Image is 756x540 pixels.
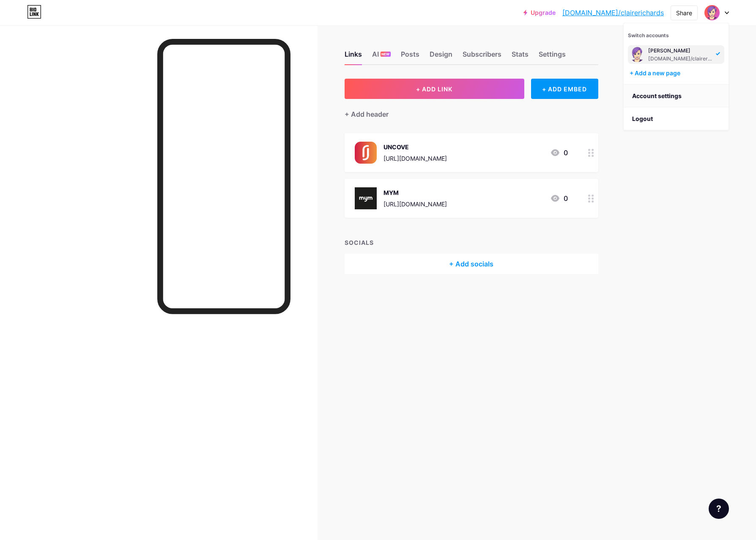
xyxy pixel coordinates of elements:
div: + ADD EMBED [531,79,598,99]
div: [URL][DOMAIN_NAME] [383,200,447,208]
a: Account settings [624,85,729,107]
span: + ADD LINK [416,85,452,93]
div: [PERSON_NAME] [648,47,713,54]
div: 0 [550,193,568,203]
div: 0 [550,148,568,158]
div: AI [372,49,391,64]
div: Links [345,49,362,64]
img: UNCOVE [355,142,377,164]
button: + ADD LINK [345,79,524,99]
span: Switch accounts [628,32,669,38]
div: MYM [383,188,447,197]
li: Logout [624,107,729,130]
div: + Add header [345,109,389,119]
div: [URL][DOMAIN_NAME] [383,154,447,163]
div: SOCIALS [345,238,598,247]
img: princessclarabella [705,6,719,19]
a: Upgrade [523,9,556,16]
div: [DOMAIN_NAME]/clairerichards [648,55,713,62]
div: Posts [401,49,419,64]
div: Share [676,8,692,17]
span: NEW [381,52,389,57]
div: + Add socials [345,254,598,274]
div: Design [430,49,452,64]
a: [DOMAIN_NAME]/clairerichards [562,8,664,18]
img: princessclarabella [630,47,645,62]
div: Subscribers [463,49,501,64]
div: UNCOVE [383,143,447,151]
div: Stats [512,49,529,64]
div: + Add a new page [630,69,724,77]
div: Settings [539,49,566,64]
img: MYM [355,187,377,209]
